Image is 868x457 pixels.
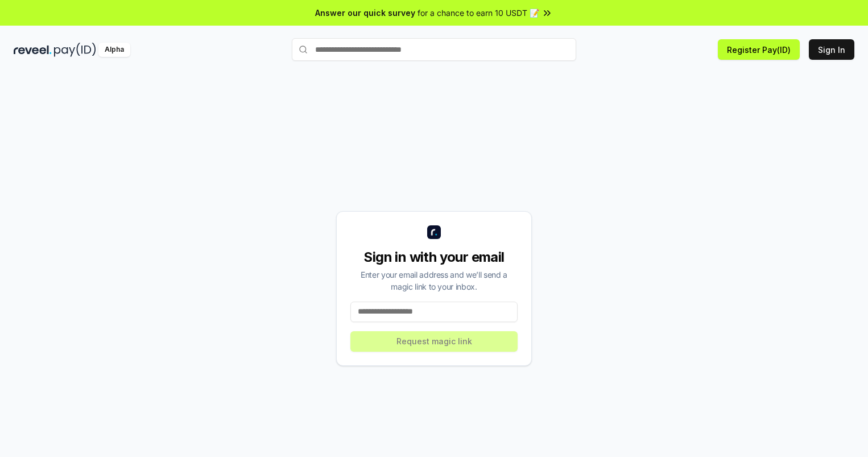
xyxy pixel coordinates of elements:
button: Register Pay(ID) [718,39,800,60]
div: Enter your email address and we’ll send a magic link to your inbox. [350,269,518,293]
div: Alpha [98,43,130,57]
span: for a chance to earn 10 USDT 📝 [418,7,539,19]
span: Answer our quick survey [315,7,415,19]
div: Sign in with your email [350,248,518,266]
img: reveel_dark [14,43,52,57]
img: pay_id [54,43,96,57]
button: Sign In [809,39,854,60]
img: logo_small [427,225,441,239]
